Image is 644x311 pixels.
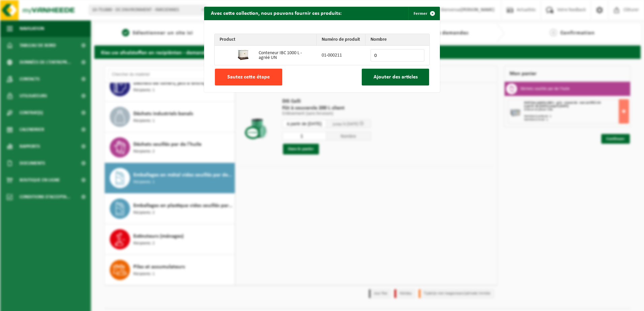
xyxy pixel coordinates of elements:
[317,34,365,46] th: Numéro de produit
[204,7,348,20] h2: Avec cette collection, nous pouvons fournir ces produits:
[254,46,317,65] td: Conteneur IBC 1000 L - agréé UN
[215,69,282,85] button: Sautez cette étape
[215,34,317,46] th: Product
[238,49,249,60] img: 01-000211
[227,74,270,80] span: Sautez cette étape
[365,34,429,46] th: Nombre
[374,74,418,80] span: Ajouter des articles
[317,46,365,65] td: 01-000211
[408,7,439,20] button: Fermer
[362,69,429,85] button: Ajouter des articles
